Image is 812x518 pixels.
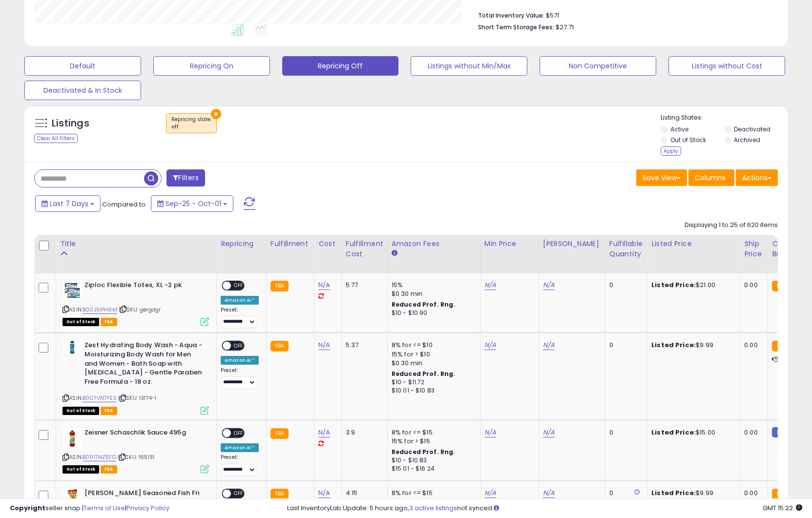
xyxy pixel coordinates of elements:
small: FBA [271,489,289,499]
div: 0 [609,281,640,290]
div: 5.37 [346,341,380,350]
div: seller snap | | [10,504,169,513]
div: 0.00 [744,281,760,290]
div: Cost [318,239,337,249]
a: B00J5IPH9M [83,306,117,314]
a: N/A [484,340,496,350]
div: 8% for <= $15 [392,428,473,437]
div: Clear All Filters [34,134,78,143]
b: Reduced Prof. Rng. [392,448,456,456]
img: 41Q7ikx92EL._SL40_.jpg [62,281,82,300]
a: Terms of Use [83,503,125,513]
div: 15% for > $10 [392,350,473,359]
div: $9.99 [651,489,732,497]
div: $10 - $11.72 [392,378,473,387]
b: [PERSON_NAME] Seasoned Fish Fri Seafood Breading Mix, 10 oz [84,489,203,509]
div: Amazon AI * [221,296,259,305]
a: Privacy Policy [126,503,169,513]
div: Listed Price [651,239,736,249]
div: Preset: [221,307,259,329]
div: off [171,124,211,130]
button: Default [24,56,141,76]
button: Repricing On [153,56,270,76]
div: 3.9 [346,428,380,437]
div: $0.30 min [392,359,473,368]
div: Repricing [221,239,262,249]
strong: Copyright [10,503,45,513]
span: Last 7 Days [50,199,88,208]
label: Active [670,125,688,133]
div: $15.01 - $16.24 [392,465,473,473]
b: Ziploc Flexible Totes, XL -2 pk [84,281,203,292]
span: OFF [231,281,247,290]
div: ASIN: [62,281,209,325]
div: 4.15 [346,489,380,497]
img: 31LVlAjMQwL._SL40_.jpg [62,428,82,448]
b: Zest Hydrating Body Wash - Aqua - Moisturizing Body Wash for Men and Women - Bath Soap with [MEDI... [84,341,203,389]
b: Reduced Prof. Rng. [392,370,456,378]
p: Listing States: [661,113,788,123]
a: N/A [484,488,496,498]
button: Save View [636,169,687,186]
div: Last InventoryLab Update: 5 hours ago, not synced. [287,504,802,513]
div: $10 - $10.83 [392,456,473,465]
div: Amazon Fees [392,239,476,249]
small: Amazon Fees. [392,249,397,258]
span: $27.71 [556,22,574,32]
button: Deactivated & In Stock [24,81,141,100]
li: $571 [478,9,770,21]
b: Reduced Prof. Rng. [392,300,456,309]
div: Displaying 1 to 25 of 620 items [685,221,778,230]
small: FBA [271,281,289,291]
button: Actions [736,169,778,186]
div: $9.99 [651,341,732,350]
a: N/A [543,280,555,290]
a: 3 active listings [409,503,457,513]
div: Preset: [221,454,259,476]
button: Last 7 Days [35,195,101,212]
small: FBA [271,341,289,352]
button: Columns [688,169,734,186]
div: 0.00 [744,428,760,437]
div: 0.00 [744,341,760,350]
a: N/A [543,428,555,437]
div: Fulfillment Cost [346,239,383,259]
span: OFF [231,342,247,350]
div: ASIN: [62,341,209,413]
div: Preset: [221,367,259,389]
span: All listings that are currently out of stock and unavailable for purchase on Amazon [62,407,99,415]
span: | SKU: 13174-1 [118,394,156,402]
button: Filters [167,169,205,186]
span: Compared to: [102,200,147,209]
span: FBA [101,465,117,474]
span: All listings that are currently out of stock and unavailable for purchase on Amazon [62,318,99,326]
label: Deactivated [734,125,770,133]
span: 2025-10-9 15:22 GMT [763,503,802,513]
div: Ship Price [744,239,764,259]
b: Listed Price: [651,340,696,350]
div: Amazon AI * [221,443,259,452]
span: | SKU: 165131 [118,453,154,461]
div: Min Price [484,239,535,249]
b: Listed Price: [651,280,696,290]
div: 0 [609,341,640,350]
b: Short Term Storage Fees: [478,23,554,31]
a: B007VN7FES [83,394,117,402]
a: N/A [484,280,496,290]
span: OFF [231,429,247,437]
span: Sep-25 - Oct-01 [166,199,221,208]
div: Fulfillable Quantity [609,239,643,259]
div: 8% for <= $10 [392,341,473,350]
span: Repricing state : [171,116,211,130]
a: B0917NZ5FG [83,453,116,461]
img: 41gJLvDIimL._SL40_.jpg [62,489,82,508]
div: $21.00 [651,281,732,290]
a: N/A [543,488,555,498]
a: N/A [484,428,496,437]
div: Apply [661,146,681,156]
label: Archived [734,136,760,144]
b: Listed Price: [651,488,696,497]
div: 0.00 [744,489,760,497]
div: $15.00 [651,428,732,437]
button: Listings without Min/Max [411,56,527,76]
